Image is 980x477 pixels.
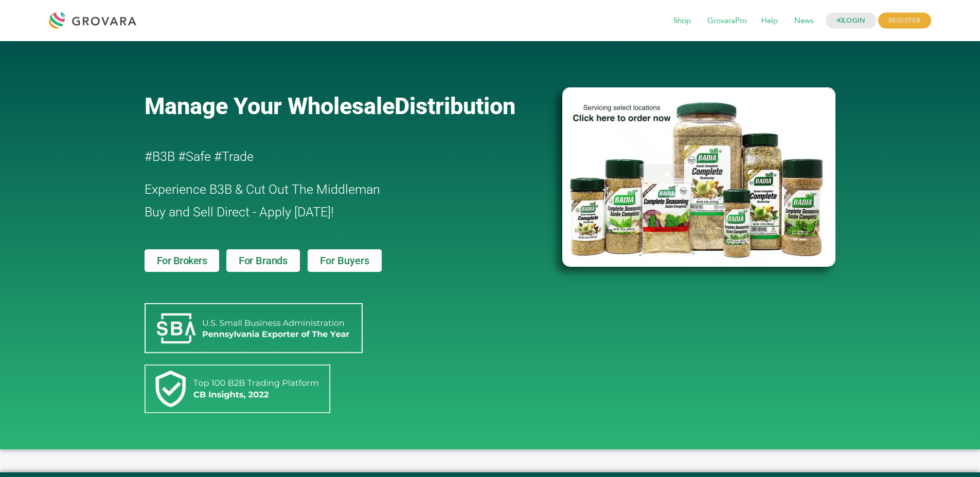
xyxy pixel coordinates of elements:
span: Experience B3B & Cut Out The Middleman [145,182,380,197]
a: Help [754,15,785,27]
span: For Brokers [157,255,207,266]
h2: #B3B #Safe #Trade [145,145,504,168]
a: Shop [666,15,698,27]
a: LOGIN [826,13,876,29]
a: For Buyers [308,249,382,272]
a: For Brokers [145,249,220,272]
span: GrovaraPro [700,11,754,31]
span: Buy and Sell Direct - Apply [DATE]! [145,205,334,219]
span: For Buyers [320,255,369,266]
a: News [787,15,821,27]
span: Shop [666,11,698,31]
span: Help [754,11,785,31]
a: For Brands [226,249,300,272]
span: Manage Your Wholesale [145,93,395,120]
span: For Brands [239,255,288,266]
span: News [787,11,821,31]
a: Manage Your WholesaleDistribution [145,93,546,120]
a: GrovaraPro [700,15,754,27]
span: Distribution [395,93,515,120]
span: REGISTER [878,13,931,29]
